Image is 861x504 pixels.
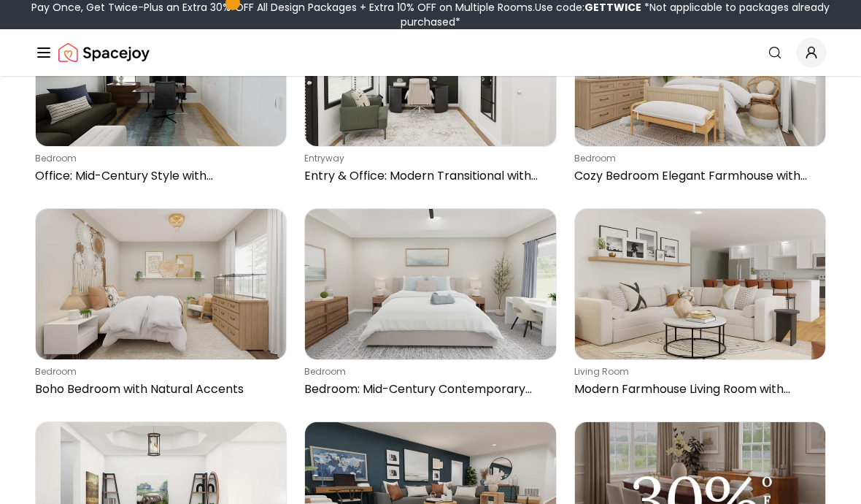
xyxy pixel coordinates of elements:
[35,366,281,378] p: bedroom
[304,381,550,398] p: Bedroom: Mid-Century Contemporary with [PERSON_NAME]
[575,209,825,359] img: Modern Farmhouse Living Room with Gallery Wall
[574,208,826,404] a: Modern Farmhouse Living Room with Gallery Wallliving roomModern Farmhouse Living Room with Galler...
[35,381,281,398] p: Boho Bedroom with Natural Accents
[574,167,820,185] p: Cozy Bedroom Elegant Farmhouse with Rustic Accents
[36,209,286,359] img: Boho Bedroom with Natural Accents
[305,209,555,359] img: Bedroom: Mid-Century Contemporary with Calm Vibes
[58,38,150,67] a: Spacejoy
[58,38,150,67] img: Spacejoy Logo
[35,29,826,76] nav: Global
[35,153,281,164] p: bedroom
[304,153,550,164] p: entryway
[304,167,550,185] p: Entry & Office: Modern Transitional with Green Accent Wall
[35,208,287,404] a: Boho Bedroom with Natural AccentsbedroomBoho Bedroom with Natural Accents
[304,208,556,404] a: Bedroom: Mid-Century Contemporary with Calm VibesbedroomBedroom: Mid-Century Contemporary with [P...
[574,366,820,378] p: living room
[35,167,281,185] p: Office: Mid-Century Style with Multifunctional Design
[574,153,820,164] p: bedroom
[304,366,550,378] p: bedroom
[574,381,820,398] p: Modern Farmhouse Living Room with Gallery Wall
